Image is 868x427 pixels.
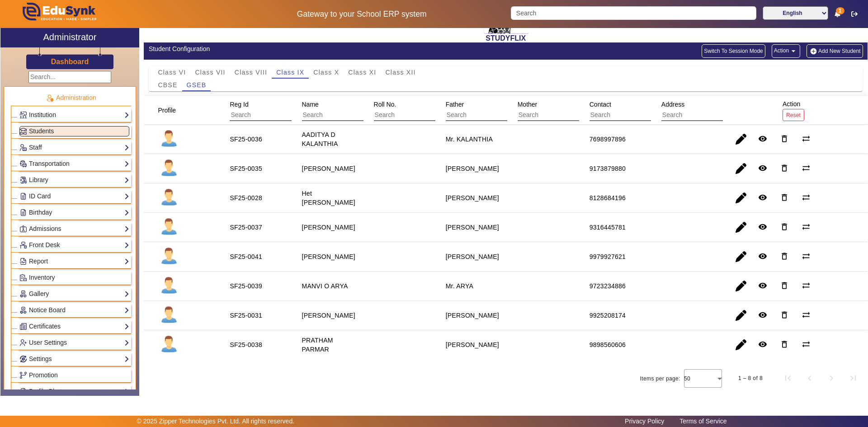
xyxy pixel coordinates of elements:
[155,102,187,118] div: Profile
[195,69,226,75] span: Class VII
[302,312,355,319] staff-with-status: [PERSON_NAME]
[149,44,501,54] div: Student Configuration
[661,101,684,108] span: Address
[19,126,129,136] a: Students
[302,131,338,147] staff-with-status: AADITYA D KALANTHIA
[511,6,756,20] input: Search
[446,193,499,202] div: [PERSON_NAME]
[446,282,473,291] div: Mr. ARYA
[20,372,27,379] img: Branchoperations.png
[802,340,811,349] mat-icon: sync_alt
[299,96,394,124] div: Name
[302,224,355,231] staff-with-status: [PERSON_NAME]
[758,310,767,319] mat-icon: remove_red_eye
[640,374,680,383] div: Items per page:
[514,96,610,124] div: Mother
[446,311,499,320] div: [PERSON_NAME]
[46,94,54,102] img: Administration.png
[446,101,464,108] span: Father
[158,157,180,180] img: profile.png
[836,7,844,14] span: 1
[20,274,27,281] img: Inventory.png
[51,57,89,66] h3: Dashboard
[802,310,811,319] mat-icon: sync_alt
[802,222,811,231] mat-icon: sync_alt
[772,44,800,58] button: Action
[276,69,304,75] span: Class IX
[590,340,626,349] div: 9898560606
[783,109,804,121] button: Reset
[446,109,527,121] input: Search
[302,253,355,260] staff-with-status: [PERSON_NAME]
[313,69,339,75] span: Class X
[590,193,626,202] div: 8128684196
[29,127,54,135] span: Students
[675,415,731,427] a: Terms of Service
[446,164,499,173] div: [PERSON_NAME]
[590,223,626,232] div: 9316445781
[702,44,765,58] button: Switch To Session Mode
[780,222,789,231] mat-icon: delete_outline
[802,164,811,173] mat-icon: sync_alt
[230,193,262,202] div: SF25-0028
[780,193,789,202] mat-icon: delete_outline
[590,252,626,261] div: 9979927621
[230,109,311,121] input: Search
[374,101,396,108] span: Roll No.
[226,96,322,124] div: Reg Id
[799,367,821,389] button: Previous page
[586,96,682,124] div: Contact
[446,135,493,144] div: Mr. KALANTHIA
[789,47,798,56] mat-icon: arrow_drop_down
[802,252,811,261] mat-icon: sync_alt
[590,109,670,121] input: Search
[802,134,811,143] mat-icon: sync_alt
[0,28,139,47] a: Administrator
[20,128,27,135] img: Students.png
[758,252,767,261] mat-icon: remove_red_eye
[158,216,180,239] img: profile.png
[230,164,262,173] div: SF25-0035
[158,245,180,268] img: profile.png
[758,193,767,202] mat-icon: remove_red_eye
[230,135,262,144] div: SF25-0036
[158,333,180,356] img: profile.png
[590,135,626,144] div: 7698997896
[230,340,262,349] div: SF25-0038
[222,9,501,19] h5: Gateway to your School ERP system
[371,96,466,124] div: Roll No.
[28,71,111,83] input: Search...
[590,164,626,173] div: 9173879880
[302,337,333,353] staff-with-status: PRATHAM PARMAR
[19,370,129,380] a: Promotion
[187,82,207,88] span: GSEB
[780,340,789,349] mat-icon: delete_outline
[780,310,789,319] mat-icon: delete_outline
[230,252,262,261] div: SF25-0041
[802,281,811,290] mat-icon: sync_alt
[777,367,799,389] button: First page
[780,252,789,261] mat-icon: delete_outline
[43,32,97,42] h2: Administrator
[235,69,267,75] span: Class VIII
[302,101,319,108] span: Name
[779,96,807,124] div: Action
[158,82,177,88] span: CBSE
[230,311,262,320] div: SF25-0031
[758,281,767,290] mat-icon: remove_red_eye
[19,272,129,283] a: Inventory
[230,282,262,291] div: SF25-0039
[758,222,767,231] mat-icon: remove_red_eye
[758,340,767,349] mat-icon: remove_red_eye
[348,69,376,75] span: Class XI
[446,223,499,232] div: [PERSON_NAME]
[518,109,599,121] input: Search
[158,187,180,209] img: profile.png
[518,101,538,108] span: Mother
[780,164,789,173] mat-icon: delete_outline
[29,274,55,281] span: Inventory
[158,304,180,327] img: profile.png
[230,101,248,108] span: Reg Id
[302,109,383,121] input: Search
[780,134,789,143] mat-icon: delete_outline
